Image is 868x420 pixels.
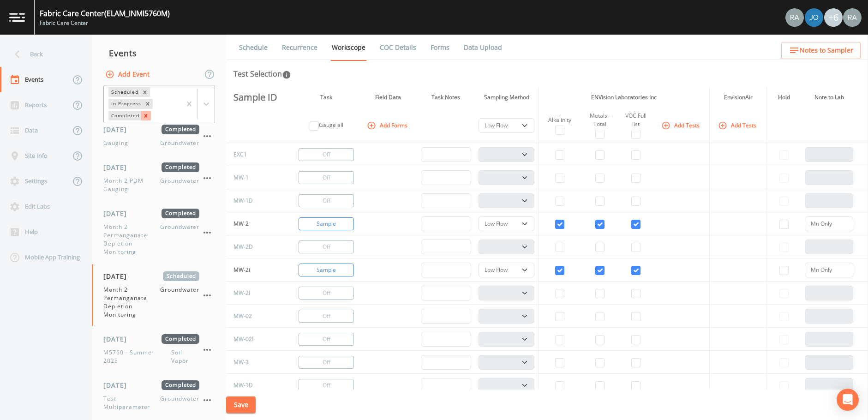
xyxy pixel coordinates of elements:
button: Off [299,333,354,346]
div: Fabric Care Center [40,19,170,27]
button: Off [299,148,354,161]
span: [DATE] [103,271,133,281]
img: eb8b2c35ded0d5aca28d215f14656a61 [805,8,823,27]
span: Notes to Sampler [800,45,853,56]
th: Sampling Method [475,87,539,108]
div: In Progress [108,99,143,108]
span: Completed [162,209,199,218]
td: MW-2 [226,212,285,235]
label: Gauge all [319,121,343,129]
button: Off [299,379,354,392]
span: Groundwater [160,223,199,256]
span: Groundwater [160,177,199,193]
a: [DATE]ScheduledMonth 2 Permanganate Depletion MonitoringGroundwater [92,264,226,327]
button: Off [299,171,354,184]
span: Completed [162,334,199,344]
th: EnvisionAir [710,87,766,108]
td: MW-2I [226,282,285,305]
td: MW-2D [226,235,285,258]
span: Soil Vapor [171,348,199,365]
div: Events [92,42,226,65]
span: Groundwater [160,395,199,420]
span: Scheduled [163,271,199,281]
span: Completed [162,162,199,172]
th: Field Data [359,87,417,108]
div: VOC Full list [623,112,649,128]
a: [DATE]CompletedMonth 2 Permanganate Depletion MonitoringGroundwater [92,201,226,264]
a: Data Upload [462,35,503,60]
td: MW-3 [226,351,285,374]
span: [DATE] [103,162,133,172]
a: Forms [429,35,451,60]
span: M5760 - Summer 2025 [103,348,171,365]
th: Sample ID [226,87,285,108]
span: Groundwater [160,139,199,147]
svg: In this section you'll be able to select the analytical test to run, based on the media type, and... [282,70,291,79]
img: 7493944169e4cb9b715a099ebe515ac2 [843,8,862,27]
td: MW-3D [226,374,285,397]
a: [DATE]CompletedGaugingGroundwater [92,117,226,155]
div: Scheduled [108,87,140,97]
th: Hold [766,87,801,108]
button: Add Tests [716,118,760,133]
button: Sample [299,217,354,230]
button: Off [299,240,354,253]
span: Month 2 Permanganate Depletion Monitoring [103,286,160,319]
span: Test Multiparameter Probe Readings [103,395,160,420]
span: Completed [162,380,199,390]
td: MW-1D [226,189,285,212]
td: EXC1 [226,143,285,166]
a: [DATE]CompletedM5760 - Summer 2025Soil Vapor [92,327,226,373]
div: +6 [824,8,843,27]
div: Remove Completed [141,111,151,120]
div: Remove Scheduled [140,87,150,97]
button: Add Tests [659,118,703,133]
button: Notes to Sampler [781,42,861,59]
button: Off [299,287,354,300]
th: Task [294,87,359,108]
img: logo [9,13,25,22]
button: Add Forms [365,118,411,133]
button: Off [299,356,354,369]
div: Metals - Total [585,112,616,128]
button: Off [299,310,354,323]
td: MW-02 [226,305,285,328]
td: MW-2i [226,258,285,282]
a: [DATE]CompletedMonth 2 PDM GaugingGroundwater [92,155,226,201]
a: Workscope [330,35,367,61]
button: Save [226,396,256,414]
span: [DATE] [103,334,133,344]
td: MW-02I [226,328,285,351]
th: ENVision Laboratories Inc [539,87,710,108]
div: Remove In Progress [143,99,153,108]
td: MW-1 [226,166,285,189]
span: Month 2 Permanganate Depletion Monitoring [103,223,160,256]
span: Gauging [103,139,134,147]
div: Open Intercom Messenger [837,389,859,411]
div: Fabric Care Center (ELAM_INMI5760M) [40,8,170,19]
a: Schedule [238,35,269,60]
span: Month 2 PDM Gauging [103,177,160,193]
span: [DATE] [103,380,133,390]
button: Sample [299,264,354,276]
span: [DATE] [103,125,133,134]
th: Note to Lab [801,87,857,108]
span: Groundwater [160,286,199,319]
div: Radlie J Storer [785,8,804,27]
a: Recurrence [281,35,319,60]
div: Alkalinity [542,116,577,124]
div: Test Selection [233,68,291,79]
button: Off [299,194,354,207]
th: Task Notes [417,87,475,108]
span: [DATE] [103,209,133,218]
div: Josh Dutton [804,8,824,27]
img: 7493944169e4cb9b715a099ebe515ac2 [785,8,804,27]
button: Add Event [103,66,153,83]
div: Completed [108,111,141,120]
a: COC Details [378,35,418,60]
span: Completed [162,125,199,134]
